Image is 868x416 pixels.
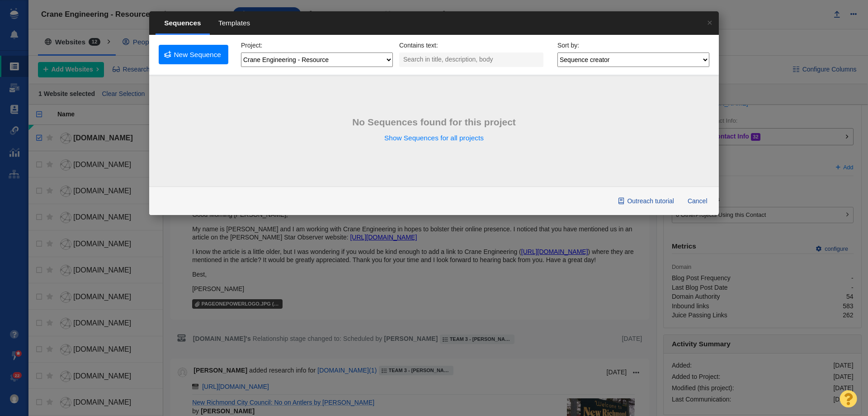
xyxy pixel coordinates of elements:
h5: No Sequences found for this project [181,116,687,128]
label: Sort by: [557,41,579,49]
label: Project: [241,41,262,49]
a: Outreach tutorial [613,193,679,209]
input: Search in title, description, body [399,53,543,67]
a: Show Sequences for all projects [181,134,687,142]
span: Sequences [156,12,210,34]
a: New Sequence [159,45,228,64]
label: Contains text: [399,41,438,49]
span: Templates [210,12,259,34]
a: × [701,11,719,33]
button: Cancel [682,193,712,209]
